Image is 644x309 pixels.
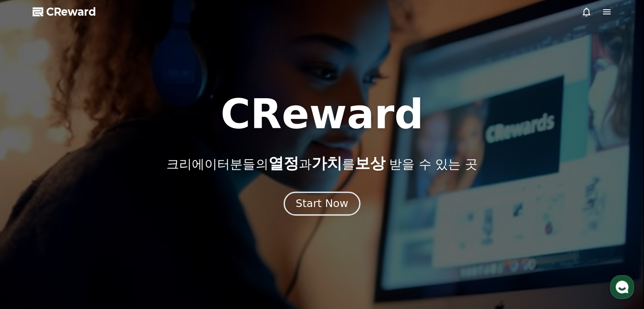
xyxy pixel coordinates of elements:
a: 설정 [109,239,163,260]
a: 대화 [56,239,109,260]
span: 설정 [131,251,141,258]
span: 보상 [354,154,385,172]
p: 크리에이터분들의 과 를 받을 수 있는 곳 [166,155,477,172]
span: CReward [46,5,96,19]
span: 가치 [311,154,342,172]
span: 대화 [77,252,88,259]
button: Start Now [284,192,360,216]
span: 홈 [27,251,32,258]
span: 열정 [268,154,299,172]
a: 홈 [3,239,56,260]
h1: CReward [221,94,423,135]
div: Start Now [296,196,348,211]
a: CReward [33,5,96,19]
a: Start Now [285,201,359,209]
